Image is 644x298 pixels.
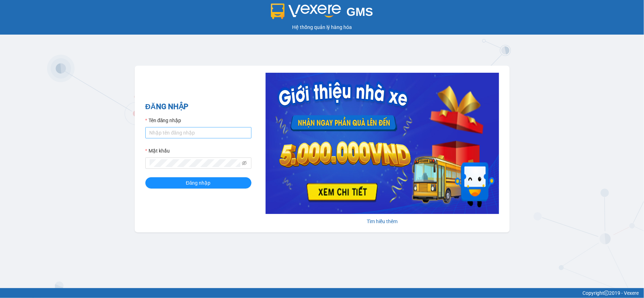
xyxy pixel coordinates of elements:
[604,291,609,296] span: copyright
[145,101,251,113] h2: ĐĂNG NHẬP
[266,217,499,225] div: Tìm hiểu thêm
[145,117,181,124] label: Tên đăng nhập
[150,159,240,167] input: Mật khẩu
[347,5,373,18] span: GMS
[145,177,251,189] button: Đăng nhập
[266,73,499,214] img: banner-0
[2,23,642,31] div: Hệ thống quản lý hàng hóa
[5,289,639,297] div: Copyright 2019 - Vexere
[271,11,373,16] a: GMS
[271,4,341,19] img: logo 2
[145,127,251,138] input: Tên đăng nhập
[242,161,247,166] span: eye-invisible
[145,147,170,155] label: Mật khẩu
[186,179,211,187] span: Đăng nhập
